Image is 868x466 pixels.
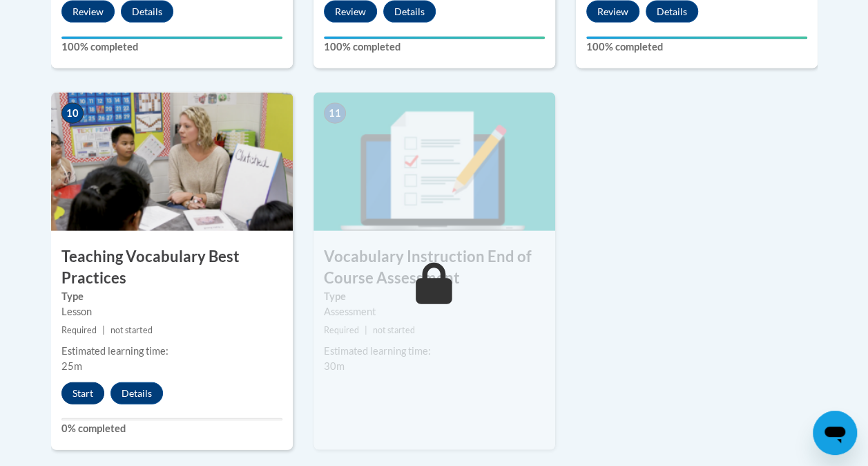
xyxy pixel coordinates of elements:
[61,39,282,55] label: 100% completed
[110,382,163,404] button: Details
[586,1,639,23] button: Review
[324,360,345,372] span: 30m
[61,1,115,23] button: Review
[324,39,545,55] label: 100% completed
[324,325,359,335] span: Required
[102,325,105,335] span: |
[61,37,282,39] div: Your progress
[110,325,153,335] span: not started
[51,93,293,231] img: Course Image
[365,325,367,335] span: |
[586,37,807,39] div: Your progress
[324,37,545,39] div: Your progress
[61,325,97,335] span: Required
[314,93,555,231] img: Course Image
[373,325,415,335] span: not started
[61,344,282,359] div: Estimated learning time:
[121,1,173,23] button: Details
[61,382,104,404] button: Start
[314,246,555,289] h3: Vocabulary Instruction End of Course Assessment
[61,360,82,372] span: 25m
[324,103,346,124] span: 11
[61,304,282,319] div: Lesson
[61,289,282,304] label: Type
[324,304,545,319] div: Assessment
[324,289,545,304] label: Type
[383,1,436,23] button: Details
[324,1,377,23] button: Review
[324,344,545,359] div: Estimated learning time:
[813,411,857,455] iframe: Button to launch messaging window
[586,39,807,55] label: 100% completed
[61,103,84,124] span: 10
[51,246,293,289] h3: Teaching Vocabulary Best Practices
[61,421,282,436] label: 0% completed
[646,1,698,23] button: Details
